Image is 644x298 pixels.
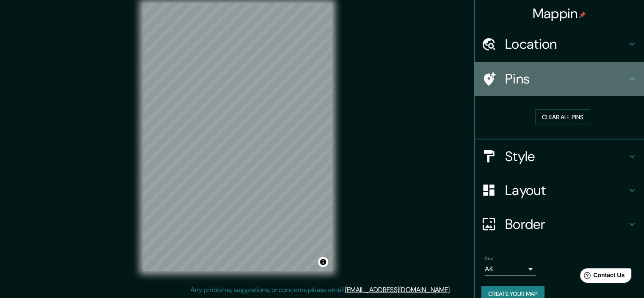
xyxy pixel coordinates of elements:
[451,285,452,295] div: .
[485,262,536,276] div: A4
[191,285,451,295] p: Any problems, suggestions, or concerns please email .
[318,257,328,267] button: Toggle attribution
[143,3,332,271] canvas: Map
[579,11,586,18] img: pin-icon.png
[505,148,627,165] h4: Style
[505,36,627,53] h4: Location
[505,216,627,233] h4: Border
[475,27,644,61] div: Location
[475,173,644,207] div: Layout
[475,139,644,173] div: Style
[345,285,450,294] a: [EMAIL_ADDRESS][DOMAIN_NAME]
[505,70,627,87] h4: Pins
[505,182,627,199] h4: Layout
[569,265,635,289] iframe: Help widget launcher
[485,255,494,262] label: Size
[535,109,590,125] button: Clear all pins
[533,5,586,22] h4: Mappin
[475,62,644,96] div: Pins
[475,207,644,241] div: Border
[452,285,454,295] div: .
